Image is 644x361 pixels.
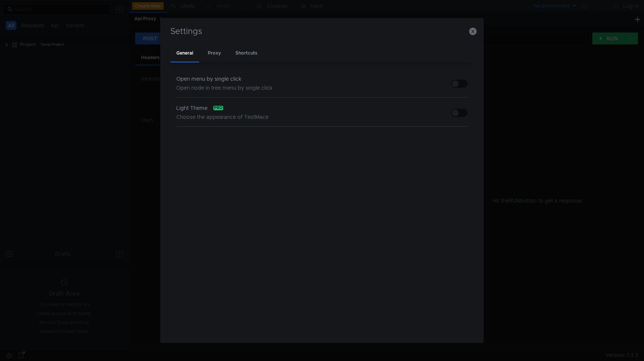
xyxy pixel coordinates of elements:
span: Choose the appearance of TestMace [176,114,268,120]
div: pro [213,106,223,110]
div: Shortcuts [230,45,263,62]
div: General [170,45,199,62]
span: Open node in tree menu by single click [176,84,273,91]
span: Light Theme [176,104,207,112]
h3: Settings [169,27,475,36]
div: Proxy [202,45,227,62]
div: Open menu by single click [176,74,273,83]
